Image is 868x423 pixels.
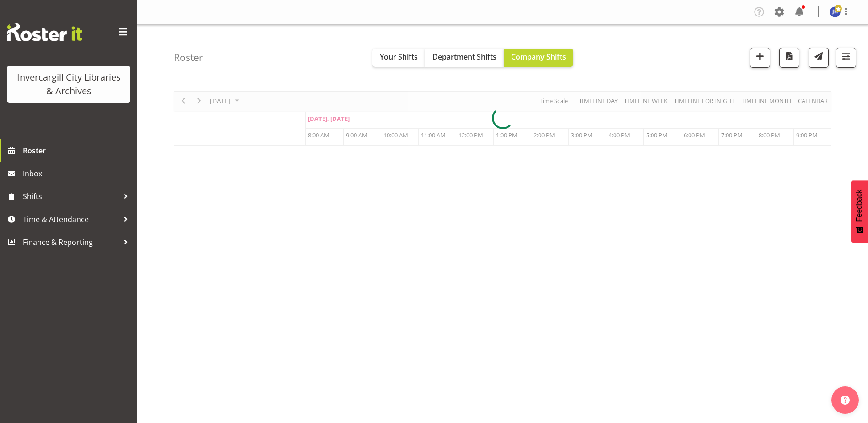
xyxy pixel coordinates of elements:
[779,48,799,68] button: Download a PDF of the roster for the current day
[372,49,425,67] button: Your Shifts
[841,396,850,405] img: help-xxl-2.png
[23,167,133,180] span: Inbox
[750,48,770,68] button: Add a new shift
[174,52,203,63] h4: Roster
[836,48,856,68] button: Filter Shifts
[16,70,121,98] div: Invercargill City Libraries & Archives
[23,144,133,157] span: Roster
[425,49,504,67] button: Department Shifts
[23,235,119,249] span: Finance & Reporting
[504,49,573,67] button: Company Shifts
[23,190,119,203] span: Shifts
[830,6,841,17] img: jillian-hunter11667.jpg
[855,190,863,222] span: Feedback
[380,52,418,62] span: Your Shifts
[809,48,829,68] button: Send a list of all shifts for the selected filtered period to all rostered employees.
[432,52,496,62] span: Department Shifts
[851,180,868,243] button: Feedback - Show survey
[511,52,566,62] span: Company Shifts
[23,212,119,226] span: Time & Attendance
[7,23,82,41] img: Rosterit website logo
